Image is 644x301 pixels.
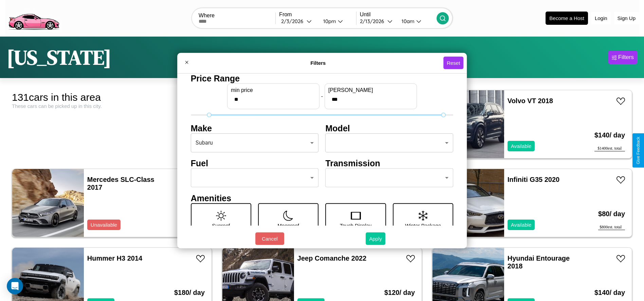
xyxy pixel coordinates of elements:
[255,232,284,245] button: Cancel
[591,12,611,24] button: Login
[91,220,117,229] p: Unavailable
[328,87,413,93] label: [PERSON_NAME]
[598,203,625,225] h3: $ 80 / day
[608,51,637,64] button: Filters
[636,137,641,164] div: Give Feedback
[614,12,639,24] button: Sign Up
[508,97,553,105] a: Volvo VT 2018
[546,12,588,25] button: Become a Host
[326,123,454,133] h4: Model
[594,125,625,146] h3: $ 140 / day
[366,232,385,245] button: Apply
[398,18,416,24] div: 10am
[443,57,463,69] button: Reset
[405,221,441,230] p: Winter Package
[12,103,212,109] div: These cars can be picked up in this city.
[618,54,634,61] div: Filters
[281,18,307,24] div: 2 / 3 / 2026
[396,18,437,25] button: 10am
[193,60,443,66] h4: Filters
[7,43,111,71] h1: [US_STATE]
[7,278,23,294] div: Open Intercom Messenger
[199,13,275,19] label: Where
[320,18,338,24] div: 10pm
[321,92,323,101] p: -
[360,12,437,18] label: Until
[191,73,454,83] h4: Price Range
[191,158,319,168] h4: Fuel
[508,255,570,270] a: Hyundai Entourage 2018
[191,133,319,152] div: Subaru
[12,92,212,103] div: 131 cars in this area
[191,193,454,203] h4: Amenities
[318,18,356,25] button: 10pm
[508,176,559,183] a: Infiniti G35 2020
[511,220,532,229] p: Available
[598,225,625,230] div: $ 800 est. total
[297,255,366,262] a: Jeep Comanche 2022
[87,255,142,262] a: Hummer H3 2014
[5,3,62,32] img: logo
[278,221,299,230] p: Moonroof
[511,142,532,151] p: Available
[231,87,316,93] label: min price
[594,146,625,151] div: $ 1400 est. total
[191,123,319,133] h4: Make
[279,18,317,25] button: 2/3/2026
[360,18,387,24] div: 2 / 13 / 2026
[340,221,371,230] p: Touch Display
[212,221,230,230] p: Sunroof
[279,12,356,18] label: From
[326,158,454,168] h4: Transmission
[87,176,154,191] a: Mercedes SLC-Class 2017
